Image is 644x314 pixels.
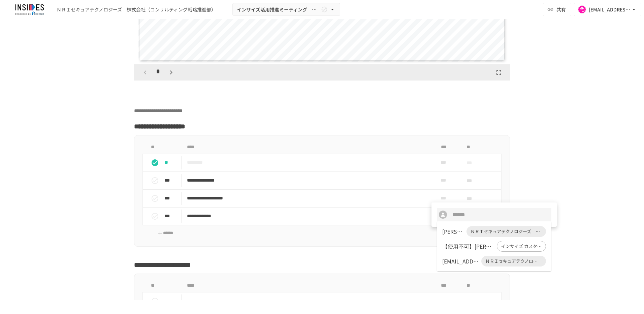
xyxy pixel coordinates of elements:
[442,242,494,250] div: 【使用不可】[PERSON_NAME]
[442,257,479,265] div: [EMAIL_ADDRESS][DOMAIN_NAME]
[466,228,546,235] span: ＮＲＩセキュアテクノロジーズ 株式会社（コンサルティング戦略推進部）
[442,227,464,235] div: [PERSON_NAME]
[481,258,546,264] span: ＮＲＩセキュアテクノロジーズ 株式会社（コンサルティング戦略推進部）
[497,243,546,250] span: インサイズ カスタマーサクセス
